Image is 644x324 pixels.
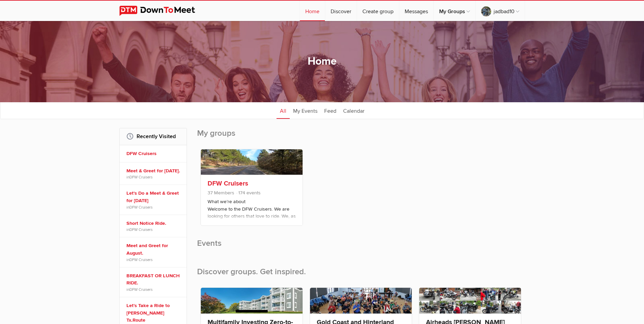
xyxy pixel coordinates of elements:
a: Calendar [340,102,368,119]
h2: Discover groups. Get inspired. [197,256,525,284]
a: My Groups [434,1,475,21]
h2: Recently Visited [126,128,180,145]
a: Let's Do a Meet & Greet for [DATE] [126,190,182,204]
a: DFW Cruisers [129,205,152,210]
a: Meet & Greet for [DATE]. [126,167,182,175]
a: DFW Cruisers [126,150,182,157]
a: DFW Cruisers [129,287,152,292]
a: My Events [290,102,321,119]
a: Create group [357,1,399,21]
a: BREAKFAST OR LUNCH RIDE. [126,272,182,287]
a: DFW Cruisers [208,179,248,188]
a: Meet and Greet for August. [126,242,182,257]
a: All [277,102,290,119]
p: What we’re about Welcome to the DFW Cruisers. We are looking for others that love to ride. We, as... [208,198,296,232]
a: Feed [321,102,340,119]
a: Short Notice Ride. [126,220,182,227]
a: jadbad10 [476,1,525,21]
a: Discover [325,1,357,21]
img: DownToMeet [119,6,206,16]
h2: Events [197,238,525,256]
a: DFW Cruisers [129,257,152,262]
a: Messages [399,1,433,21]
span: in [126,227,182,232]
a: DFW Cruisers [129,175,152,179]
span: in [126,204,182,210]
a: Let's Take a Ride to [PERSON_NAME] Tx.Route [126,302,182,324]
span: in [126,287,182,292]
span: 37 Members [208,190,234,196]
h2: My groups [197,128,525,146]
span: in [126,174,182,180]
h1: Home [308,55,337,69]
a: Home [300,1,325,21]
a: DFW Cruisers [129,227,152,232]
span: 174 events [236,190,261,196]
span: in [126,257,182,262]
